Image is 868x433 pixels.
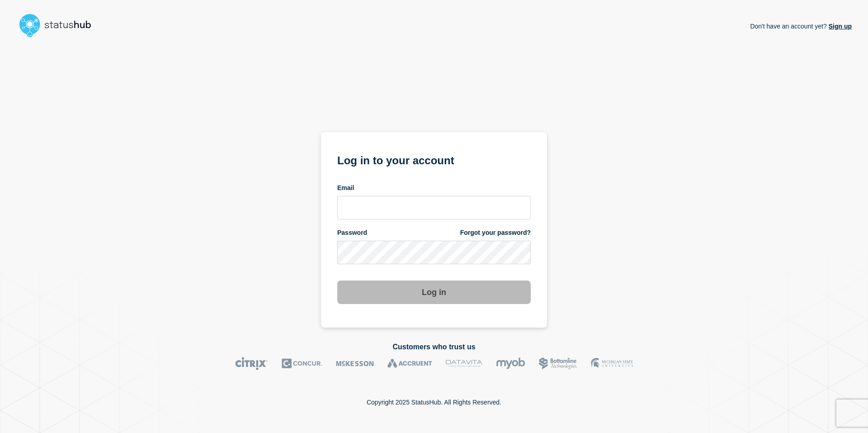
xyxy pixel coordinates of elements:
[337,281,531,304] button: Log in
[16,343,852,351] h2: Customers who trust us
[496,357,525,370] img: myob logo
[337,241,531,264] input: password input
[337,151,531,168] h1: Log in to your account
[337,228,367,237] span: Password
[387,357,432,370] img: Accruent logo
[367,399,501,406] p: Copyright 2025 StatusHub. All Rights Reserved.
[460,228,531,237] a: Forgot your password?
[337,184,354,192] span: Email
[827,23,852,30] a: Sign up
[282,357,322,370] img: Concur logo
[337,196,531,219] input: email input
[750,15,852,37] p: Don't have an account yet?
[16,11,102,40] img: StatusHub logo
[235,357,268,370] img: Citrix logo
[336,357,374,370] img: McKesson logo
[446,357,482,370] img: DataVita logo
[591,357,633,370] img: MSU logo
[539,357,577,370] img: Bottomline logo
